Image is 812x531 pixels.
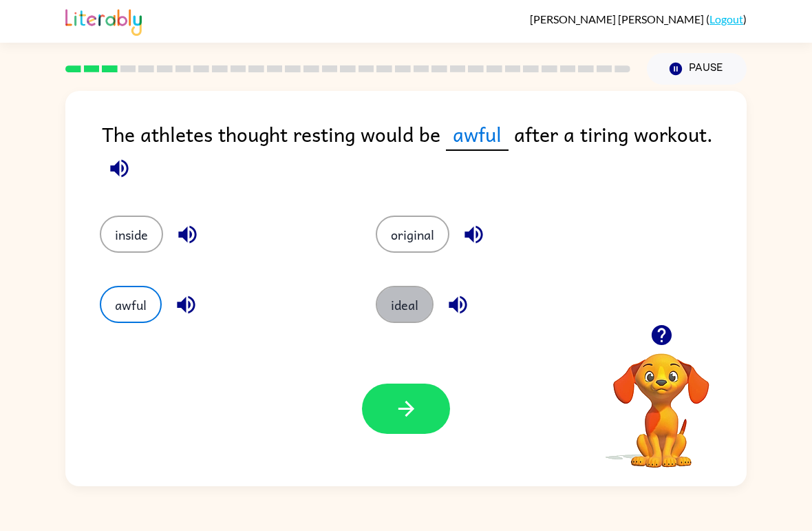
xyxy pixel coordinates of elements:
video: Your browser must support playing .mp4 files to use Literably. Please try using another browser. [592,332,730,470]
button: original [376,216,449,253]
div: The athletes thought resting would be after a tiring workout. [102,118,747,188]
button: Pause [647,53,747,85]
button: ideal [376,286,434,323]
button: awful [100,286,162,323]
span: awful [446,118,509,151]
button: inside [100,216,163,253]
div: ( ) [530,12,747,25]
img: Literably [65,6,142,36]
span: [PERSON_NAME] [PERSON_NAME] [530,12,706,25]
a: Logout [709,12,743,25]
